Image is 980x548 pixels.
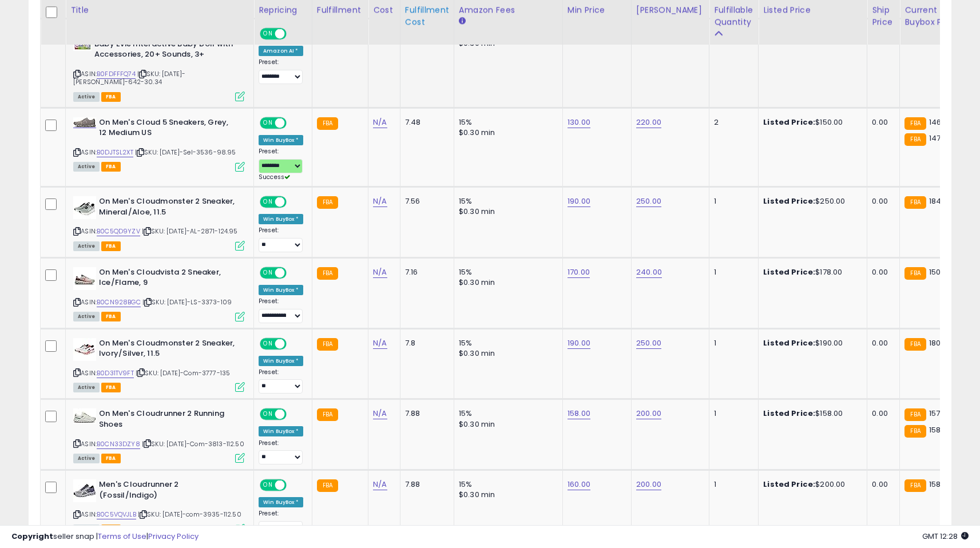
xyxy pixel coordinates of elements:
[261,118,275,128] span: ON
[763,4,862,16] div: Listed Price
[101,92,121,102] span: FBA
[904,408,926,421] small: FBA
[285,481,303,490] span: OFF
[101,162,121,172] span: FBA
[405,117,445,128] div: 7.48
[636,267,662,278] a: 240.00
[73,28,245,100] div: ASIN:
[317,338,338,351] small: FBA
[11,531,53,542] strong: Copyright
[285,410,303,419] span: OFF
[73,117,245,170] div: ASIN:
[636,196,661,207] a: 250.00
[285,197,303,207] span: OFF
[317,117,338,130] small: FBA
[261,410,275,419] span: ON
[763,338,858,348] div: $190.00
[317,196,338,209] small: FBA
[259,148,303,181] div: Preset:
[373,267,387,278] a: N/A
[763,267,815,277] b: Listed Price:
[101,241,121,251] span: FBA
[73,479,245,533] div: ASIN:
[459,338,554,348] div: 15%
[259,356,303,366] div: Win BuyBox *
[101,383,121,392] span: FBA
[904,133,926,146] small: FBA
[73,338,245,391] div: ASIN:
[261,29,275,39] span: ON
[99,196,238,220] b: On Men's Cloudmonster 2 Sneaker, Mineral/Aloe, 11.5
[714,196,749,207] div: 1
[568,267,590,278] a: 170.00
[317,408,338,421] small: FBA
[929,479,947,490] span: 158.9
[568,479,590,490] a: 160.00
[405,479,445,490] div: 7.88
[568,196,590,207] a: 190.00
[11,531,199,542] div: seller snap | |
[714,479,749,490] div: 1
[73,117,96,128] img: 51D7sCBTA0L._SL40_.jpg
[568,117,590,128] a: 130.00
[929,267,941,277] span: 150
[259,497,303,507] div: Win BuyBox *
[73,312,100,321] span: All listings currently available for purchase on Amazon
[459,16,466,26] small: Amazon Fees.
[73,338,96,361] img: 31vYgTdbjnL._SL40_.jpg
[904,338,926,351] small: FBA
[929,117,950,128] span: 146.71
[73,267,245,320] div: ASIN:
[101,454,121,463] span: FBA
[763,479,815,490] b: Listed Price:
[261,339,275,348] span: ON
[98,531,146,542] a: Terms of Use
[73,408,96,424] img: 31mOZammUYL._SL40_.jpg
[872,4,895,28] div: Ship Price
[142,439,244,448] span: | SKU: [DATE]-Com-3813-112.50
[459,479,554,490] div: 15%
[405,267,445,277] div: 7.16
[636,4,704,16] div: [PERSON_NAME]
[929,408,951,419] span: 157.99
[763,337,815,348] b: Listed Price:
[929,196,953,207] span: 184.92
[373,117,387,128] a: N/A
[568,408,590,419] a: 158.00
[459,277,554,288] div: $0.30 min
[259,173,290,181] span: Success
[763,196,815,207] b: Listed Price:
[904,267,926,280] small: FBA
[929,337,941,348] span: 180
[872,408,891,419] div: 0.00
[459,348,554,359] div: $0.30 min
[373,337,387,349] a: N/A
[259,285,303,295] div: Win BuyBox *
[763,267,858,277] div: $178.00
[763,408,858,419] div: $158.00
[261,268,275,277] span: ON
[285,268,303,277] span: OFF
[101,312,121,321] span: FBA
[714,338,749,348] div: 1
[99,117,238,141] b: On Men's Cloud 5 Sneakers, Grey, 12 Medium US
[922,531,969,542] span: 2025-09-10 12:28 GMT
[904,479,926,492] small: FBA
[904,196,926,209] small: FBA
[259,368,303,394] div: Preset:
[714,408,749,419] div: 1
[872,479,891,490] div: 0.00
[904,117,926,130] small: FBA
[259,4,307,16] div: Repricing
[317,479,338,492] small: FBA
[904,425,926,438] small: FBA
[99,479,238,503] b: Men's Cloudrunner 2 (Fossil/Indigo)
[459,117,554,128] div: 15%
[373,196,387,207] a: N/A
[99,267,238,291] b: On Men's Cloudvista 2 Sneaker, Ice/Flame, 9
[259,297,303,323] div: Preset:
[872,117,891,128] div: 0.00
[763,479,858,490] div: $200.00
[872,338,891,348] div: 0.00
[94,28,233,63] b: Peppa Pig Toys Oinks + Snuggles Baby Evie Interactive Baby Doll with Accessories, 20+ Sounds, 3+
